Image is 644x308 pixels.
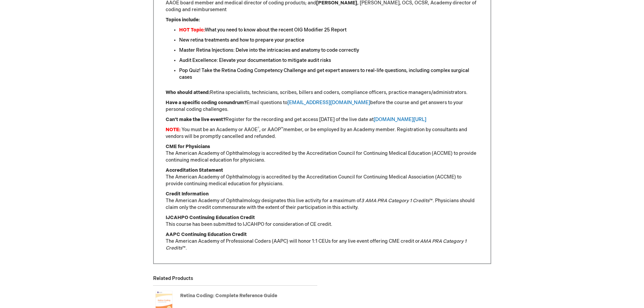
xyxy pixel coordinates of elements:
p: The American Academy of Ophthalmology designates this live activity for a maximum of ™. Physician... [166,191,479,211]
a: [DOMAIN_NAME][URL] [374,117,426,122]
p: Email questions to before the course and get answers to your personal coding challenges. [166,99,479,113]
font: What you need to know about the recent OIG Modifier 25 Report [205,27,347,33]
a: Retina Coding: Complete Reference Guide [180,293,277,299]
p: The American Academy of Professional Coders (AAPC) will honor 1:1 CEUs for any live event offerin... [166,231,479,252]
strong: CME for Physicians [166,144,210,149]
sup: ® [258,126,259,131]
p: This course has been submitted to IJCAHPO for consideration of CE credit. [166,214,479,228]
strong: Accreditation Statement [166,167,223,173]
p: You must be an Academy or AAOE , or AAOP member, or be employed by an Academy member. Registratio... [166,126,479,140]
strong: IJCAHPO Continuing Education Credit [166,215,255,220]
font: Audit Excellence: Elevate your documentation to mitigate audit risks [179,57,331,63]
strong: Have a specific coding conundrum? [166,100,246,105]
p: Retina specialists, technicians, scribes, billers and coders, compliance officers, practice manag... [166,89,479,96]
sup: ™ [281,126,283,131]
font: Pop Quiz! Take the Retina Coding Competency Challenge and get expert answers to real-life questio... [179,68,469,80]
font: NOTE: [166,127,181,133]
strong: HOT Topic: [179,27,205,33]
p: Register for the recording and get access [DATE] of the live date at [166,116,479,123]
em: AMA PRA Category 1 Credits [166,238,467,251]
p: The American Academy of Ophthalmology is accredited by the Accreditation Council for Continuing M... [166,143,479,164]
font: New retina treatments and how to prepare your practice [179,37,304,43]
strong: Topics include: [166,17,200,23]
strong: Who should attend: [166,90,210,95]
font: Master Retina Injections: Delve into the intricacies and anatomy to code correctly [179,47,359,53]
strong: Can’t make the live event? [166,117,225,122]
p: The American Academy of Ophthalmology is accredited by the Accreditation Council for Continuing M... [166,167,479,187]
strong: AAPC Continuing Education Credit [166,232,247,237]
a: [EMAIL_ADDRESS][DOMAIN_NAME] [287,100,370,105]
em: 3 AMA PRA Category 1 Credits [361,198,429,204]
strong: Credit Information [166,191,209,197]
strong: Related Products [153,276,193,281]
